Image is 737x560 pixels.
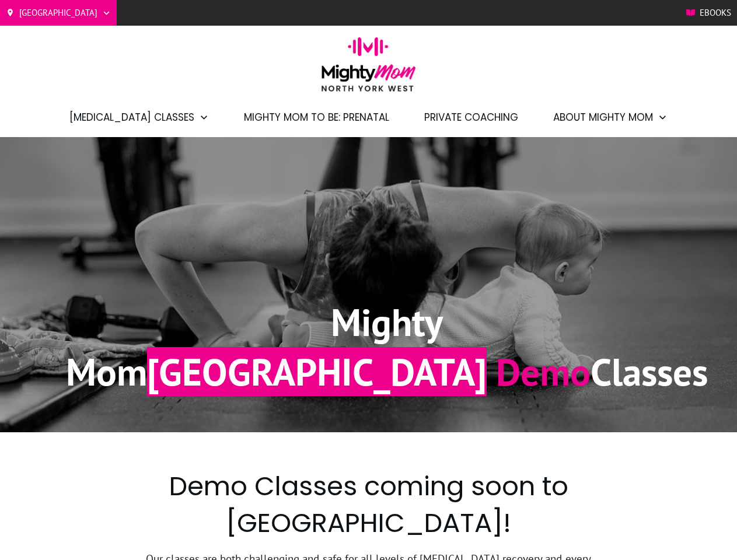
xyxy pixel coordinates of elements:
[244,107,389,127] a: Mighty Mom to Be: Prenatal
[139,468,598,548] h2: Demo Classes coming soon to [GEOGRAPHIC_DATA]
[147,347,487,396] span: [GEOGRAPHIC_DATA]
[496,347,591,396] span: Demo
[686,4,731,22] a: Ebooks
[66,297,708,396] h1: Mighty Mom Classes
[503,505,511,541] span: !
[553,107,668,127] a: About Mighty Mom
[69,107,209,127] a: [MEDICAL_DATA] Classes
[19,4,97,22] span: [GEOGRAPHIC_DATA]
[553,107,653,127] span: About Mighty Mom
[700,4,731,22] span: Ebooks
[424,107,518,127] a: Private Coaching
[69,107,194,127] span: [MEDICAL_DATA] Classes
[6,4,111,22] a: [GEOGRAPHIC_DATA]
